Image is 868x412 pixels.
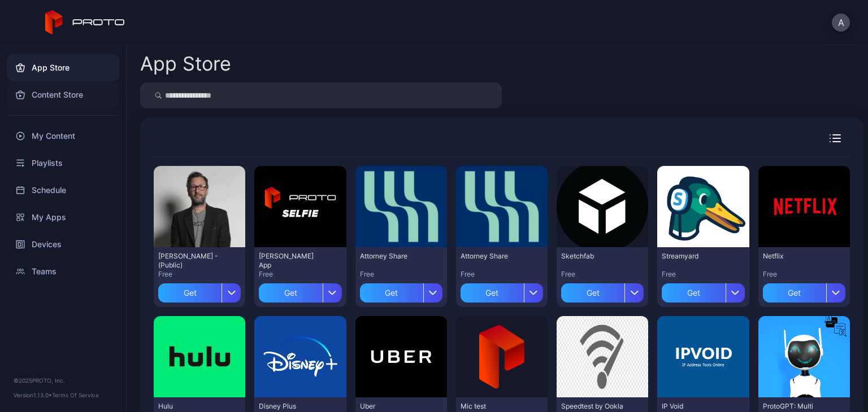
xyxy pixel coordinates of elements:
[561,270,644,279] div: Free
[461,279,543,303] button: Get
[158,279,241,303] button: Get
[561,283,624,303] div: Get
[662,402,724,411] div: IP Void
[7,54,119,81] a: App Store
[662,270,744,279] div: Free
[763,283,826,303] div: Get
[461,402,523,411] div: Mic test
[7,122,119,150] a: My Content
[259,279,341,303] button: Get
[561,402,623,411] div: Speedtest by Ookla
[360,252,422,261] div: Attorney Share
[662,279,744,303] button: Get
[662,283,725,303] div: Get
[832,14,850,32] button: A
[561,252,623,261] div: Sketchfab
[461,283,524,303] div: Get
[158,283,222,303] div: Get
[662,252,724,261] div: Streamyard
[360,402,422,411] div: Uber
[763,279,845,303] button: Get
[259,270,341,279] div: Free
[7,81,119,108] a: Content Store
[158,270,241,279] div: Free
[360,279,442,303] button: Get
[140,54,231,73] div: App Store
[7,150,119,177] a: Playlists
[259,283,322,303] div: Get
[360,270,442,279] div: Free
[7,204,119,231] a: My Apps
[259,252,321,270] div: David Selfie App
[763,270,845,279] div: Free
[14,376,112,385] div: © 2025 PROTO, Inc.
[461,252,523,261] div: Attorney Share
[561,279,644,303] button: Get
[52,392,99,398] a: Terms Of Service
[763,252,825,261] div: Netflix
[158,402,220,411] div: Hulu
[158,252,220,270] div: David N Persona - (Public)
[461,270,543,279] div: Free
[360,283,423,303] div: Get
[7,258,119,285] a: Teams
[7,177,119,204] a: Schedule
[259,402,321,411] div: Disney Plus
[14,392,52,398] span: Version 1.13.0 •
[7,231,119,258] a: Devices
